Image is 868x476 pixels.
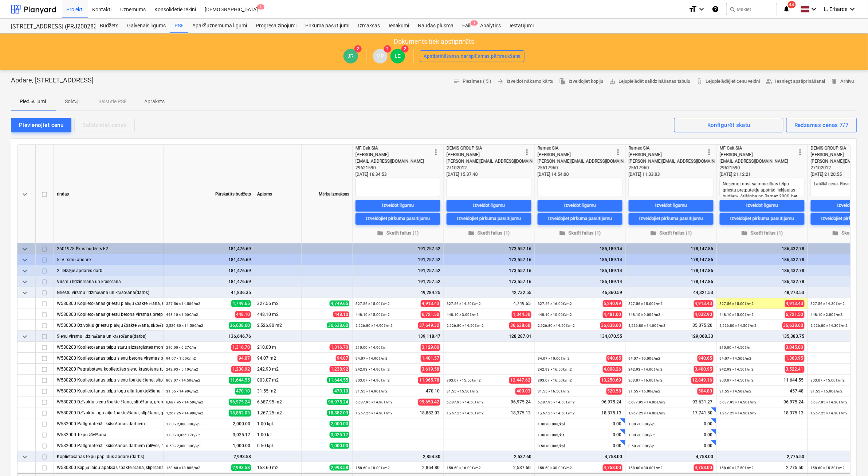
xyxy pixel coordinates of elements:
[254,396,302,407] div: 6,687.95 m2
[377,53,384,59] span: MP
[354,45,362,53] span: 2
[57,331,160,341] div: Sienu virsmu līdzināšana un krāsošana(darbs)
[254,342,302,353] div: 210.00 m
[447,313,479,317] small: 448.10 × 3.00€ / m2
[356,254,440,265] div: 191,257.52
[20,98,46,105] p: Piedāvājumi
[366,214,430,223] div: Izveidojiet pirkuma pasūtījumu
[447,254,531,265] div: 173,557.16
[333,311,349,317] span: 448.10
[358,229,437,237] span: Skatīt failus (1)
[538,324,575,328] small: 2,526.80 × 14.50€ / m2
[505,19,538,33] a: Iestatījumi
[382,201,414,210] div: Izveidot līgumu
[705,148,714,156] span: more_vert
[170,19,188,33] a: PSF
[356,151,432,158] div: [PERSON_NAME]
[251,19,301,33] a: Progresa ziņojumi
[629,254,714,265] div: 178,147.86
[720,227,805,239] button: Skatīt failus (1)
[538,287,622,298] div: 46,360.59
[384,45,391,53] span: 2
[785,300,805,307] span: 4,913.43
[720,200,805,211] button: Izveidot līgumu
[828,76,857,87] button: Arhīvu
[57,342,160,352] div: W580200 Koplietošanas telpu stūru aizsarglīstes montāža
[786,118,857,132] button: Redzamas cenas 7/7
[848,5,857,13] i: keyboard_arrow_down
[166,287,251,298] div: 41,836.35
[730,6,735,12] span: search
[11,118,71,132] button: Pievienojiet cenu
[95,19,123,33] a: Budžets
[11,23,87,31] div: [STREET_ADDRESS] (PRJ2002826) 2601978
[788,1,796,8] span: 44
[720,145,796,151] div: MF Celt SIA
[473,201,505,210] div: Izveidot līgumu
[254,364,302,375] div: 242.93 m2
[831,77,854,86] span: Arhīvu
[336,355,349,361] span: 94.07
[720,302,754,306] small: 327.56 × 15.00€ / m2
[720,178,805,197] textarea: Noņemot nost saimniecības telpu griestu pretputekļu apstrādi iekļaujas budžetā. Atšķirība no Rame...
[603,300,622,307] span: 5,240.99
[188,19,251,33] div: Apakšuzņēmuma līgumi
[447,243,531,254] div: 173,557.16
[447,287,531,298] div: 42,732.55
[720,324,757,328] small: 2,526.80 × 14.50€ / m2
[327,322,349,328] span: 36,638.60
[632,229,711,237] span: Skatīt failus (1)
[356,287,440,298] div: 49,284.25
[231,300,251,307] span: 4,749.65
[447,200,531,211] button: Izveidot līgumu
[254,375,302,386] div: 803.07 m2
[538,213,622,224] button: Izveidojiet pirkuma pasūtījumu
[707,120,750,130] div: Konfigurēt skatu
[720,159,788,164] span: [EMAIL_ADDRESS][DOMAIN_NAME]
[356,265,440,276] div: 191,257.52
[720,254,805,265] div: 186,432.78
[723,229,802,237] span: Skatīt failus (1)
[356,213,440,224] button: Izveidojiet pirkuma pasūtījumu
[20,245,29,254] span: keyboard_arrow_down
[144,98,165,105] p: Apraksts
[57,243,160,254] div: 2601978 Ēkas budžets E2
[609,77,690,86] span: Lejupielādēt salīdzināšanas tabulu
[166,302,200,306] small: 327.56 × 14.50€ / m2
[783,5,790,13] i: notifications
[538,313,572,317] small: 448.10 × 10.00€ / m2
[538,151,614,158] div: [PERSON_NAME]
[811,324,848,328] small: 2,526.80 × 14.30€ / m2
[254,418,302,429] div: 1.00 kpl.
[476,19,505,33] div: Analytics
[373,49,388,63] div: Mārtiņš Pogulis
[538,265,622,276] div: 185,189.14
[720,243,805,254] div: 186,432.78
[394,37,474,46] p: Dokuments tiek apstiprināts
[123,19,170,33] a: Galvenais līgums
[694,311,714,318] span: 4,032.90
[720,331,805,342] div: 135,383.75
[19,120,63,130] div: Pievienojiet cenu
[447,331,531,342] div: 128,287.01
[512,311,531,318] span: 1,344.30
[629,227,714,239] button: Skatīt failus (1)
[356,165,432,171] div: 29621590
[421,300,440,307] span: 4,913.43
[541,229,620,237] span: Skatīt failus (1)
[356,145,432,151] div: MF Celt SIA
[356,324,393,328] small: 2,526.80 × 14.90€ / m2
[166,254,251,265] div: 181,476.69
[453,77,492,86] span: Piezīmes ( 5 )
[432,148,440,156] span: more_vert
[766,78,773,85] span: people_alt
[447,265,531,276] div: 173,557.16
[720,265,805,276] div: 186,432.78
[538,171,622,178] div: [DATE] 14:54:00
[688,5,697,13] i: format_size
[720,151,796,158] div: [PERSON_NAME]
[720,313,754,317] small: 448.10 × 15.00€ / m2
[457,214,521,223] div: Izveidojiet pirkuma pasūtījumu
[606,76,693,87] a: Lejupielādēt salīdzināšanas tabulu
[63,98,81,105] p: Solītāji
